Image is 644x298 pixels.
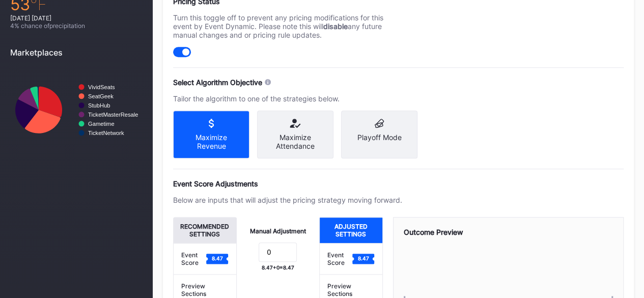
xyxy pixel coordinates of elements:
text: TicketNetwork [88,130,124,136]
div: Marketplaces [10,47,143,58]
div: Maximize Attendance [265,133,325,150]
div: Tailor the algorithm to one of the strategies below. [173,94,402,103]
div: Preview Sections [327,282,375,297]
div: Select Algorithm Objective [173,78,262,87]
div: Recommended Settings [174,218,236,243]
svg: Chart title [10,65,143,154]
div: Maximize Revenue [181,133,241,150]
text: SeatGeek [88,93,114,99]
text: StubHub [88,102,110,109]
div: Event Score Adjustments [173,179,624,188]
div: Below are inputs that will adjust the pricing strategy moving forward. [173,196,402,204]
text: Gametime [88,121,115,127]
div: Playoff Mode [349,133,409,142]
div: 4 % chance of precipitation [10,22,143,30]
div: Event Score [327,251,352,266]
div: Event Score [181,251,206,266]
div: Preview Sections [181,282,229,297]
div: [DATE] [DATE] [10,14,143,22]
div: Turn this toggle off to prevent any pricing modifications for this event by Event Dynamic. Please... [173,13,402,39]
div: Adjusted Settings [320,218,382,243]
div: 8.47 + 0 = 8.47 [262,264,294,270]
text: 8.47 [358,255,369,261]
text: VividSeats [88,84,115,90]
text: TicketMasterResale [88,112,138,118]
div: Manual Adjustment [250,227,306,235]
div: Outcome Preview [404,228,613,236]
strong: disable [323,22,348,31]
text: 8.47 [212,255,223,261]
